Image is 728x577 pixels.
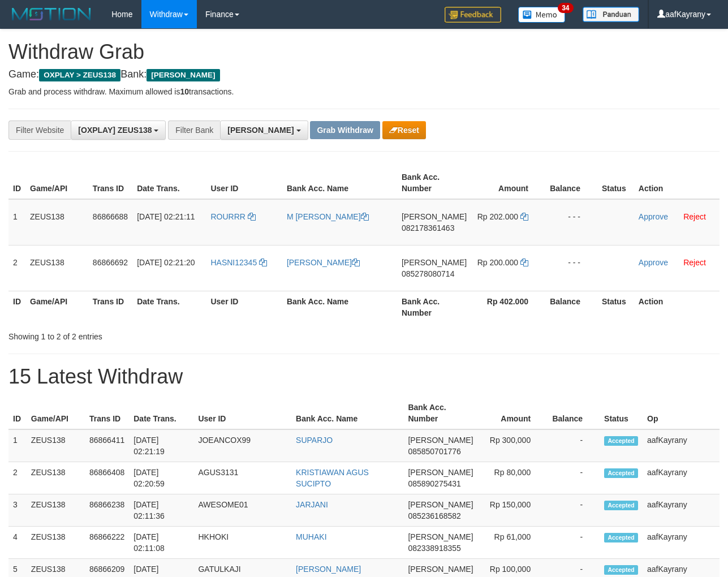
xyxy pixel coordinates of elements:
[132,291,206,323] th: Date Trans.
[287,212,369,221] a: M [PERSON_NAME]
[27,397,85,429] th: Game/API
[8,6,94,23] img: MOTION_logo.png
[604,436,638,446] span: Accepted
[634,167,720,199] th: Action
[227,126,294,135] span: [PERSON_NAME]
[408,500,473,509] span: [PERSON_NAME]
[71,120,166,140] button: [OXPLAY] ZEUS138
[85,527,129,559] td: 86866222
[604,501,638,510] span: Accepted
[296,468,369,488] a: KRISTIAWAN AGUS SUCIPTO
[548,462,600,494] td: -
[683,212,706,221] a: Reject
[193,494,291,527] td: AWESOME01
[8,199,25,246] td: 1
[129,397,193,429] th: Date Trans.
[478,462,548,494] td: Rp 80,000
[93,258,128,267] span: 86866692
[445,7,501,23] img: Feedback.jpg
[397,291,471,323] th: Bank Acc. Number
[132,167,206,199] th: Date Trans.
[478,397,548,429] th: Amount
[25,167,88,199] th: Game/API
[643,527,720,559] td: aafKayrany
[129,494,193,527] td: [DATE] 02:11:36
[634,291,720,323] th: Action
[8,527,27,559] td: 4
[397,167,471,199] th: Bank Acc. Number
[643,397,720,429] th: Op
[520,212,528,221] a: Copy 202000 to clipboard
[402,269,454,278] span: Copy 085278080714 to clipboard
[27,429,85,462] td: ZEUS138
[471,291,545,323] th: Rp 402.000
[8,291,25,323] th: ID
[683,258,706,267] a: Reject
[85,494,129,527] td: 86866238
[471,167,545,199] th: Amount
[548,429,600,462] td: -
[39,69,120,81] span: OXPLAY > ZEUS138
[8,167,25,199] th: ID
[147,69,219,81] span: [PERSON_NAME]
[548,527,600,559] td: -
[8,120,71,140] div: Filter Website
[282,167,397,199] th: Bank Acc. Name
[604,468,638,478] span: Accepted
[8,462,27,494] td: 2
[210,212,245,221] span: ROURRR
[478,494,548,527] td: Rp 150,000
[408,479,460,488] span: Copy 085890275431 to clipboard
[643,494,720,527] td: aafKayrany
[129,429,193,462] td: [DATE] 02:21:19
[129,527,193,559] td: [DATE] 02:11:08
[402,212,467,221] span: [PERSON_NAME]
[402,223,454,232] span: Copy 082178361463 to clipboard
[296,500,328,509] a: JARJANI
[408,544,460,553] span: Copy 082338918355 to clipboard
[408,565,473,574] span: [PERSON_NAME]
[310,121,380,139] button: Grab Withdraw
[27,494,85,527] td: ZEUS138
[545,199,597,246] td: - - -
[25,291,88,323] th: Game/API
[408,532,473,541] span: [PERSON_NAME]
[597,167,634,199] th: Status
[137,258,195,267] span: [DATE] 02:21:20
[558,3,573,13] span: 34
[88,291,132,323] th: Trans ID
[27,527,85,559] td: ZEUS138
[518,7,566,23] img: Button%20Memo.svg
[639,212,668,221] a: Approve
[545,167,597,199] th: Balance
[8,41,720,63] h1: Withdraw Grab
[193,527,291,559] td: HKHOKI
[85,397,129,429] th: Trans ID
[180,87,189,96] strong: 10
[477,258,518,267] span: Rp 200.000
[93,212,128,221] span: 86866688
[193,462,291,494] td: AGUS3131
[643,429,720,462] td: aafKayrany
[8,69,720,80] h4: Game: Bank:
[545,291,597,323] th: Balance
[8,494,27,527] td: 3
[604,565,638,575] span: Accepted
[8,245,25,291] td: 2
[206,291,282,323] th: User ID
[129,462,193,494] td: [DATE] 02:20:59
[548,397,600,429] th: Balance
[88,167,132,199] th: Trans ID
[78,126,152,135] span: [OXPLAY] ZEUS138
[85,462,129,494] td: 86866408
[408,447,460,456] span: Copy 085850701776 to clipboard
[85,429,129,462] td: 86866411
[408,511,460,520] span: Copy 085236168582 to clipboard
[478,429,548,462] td: Rp 300,000
[168,120,220,140] div: Filter Bank
[8,86,720,97] p: Grab and process withdraw. Maximum allowed is transactions.
[402,258,467,267] span: [PERSON_NAME]
[604,533,638,542] span: Accepted
[403,397,477,429] th: Bank Acc. Number
[408,436,473,445] span: [PERSON_NAME]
